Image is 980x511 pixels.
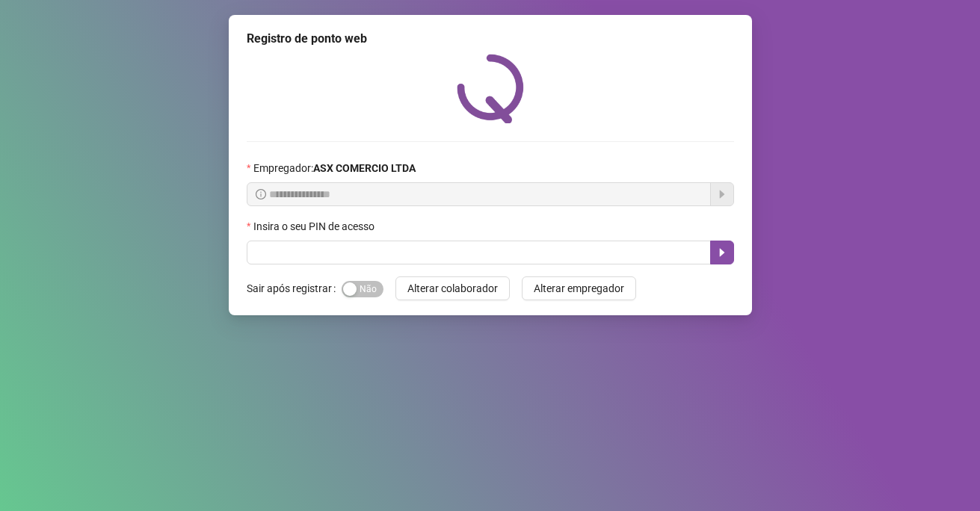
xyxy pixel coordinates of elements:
[407,280,498,297] span: Alterar colaborador
[522,276,636,300] button: Alterar empregador
[253,160,416,176] span: Empregador :
[534,280,624,297] span: Alterar empregador
[247,218,384,235] label: Insira o seu PIN de acesso
[716,247,728,258] span: caret-right
[457,54,524,123] img: QRPoint
[313,162,416,174] strong: ASX COMERCIO LTDA
[247,30,734,48] div: Registro de ponto web
[395,276,510,300] button: Alterar colaborador
[247,276,342,300] label: Sair após registrar
[256,189,266,199] span: info-circle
